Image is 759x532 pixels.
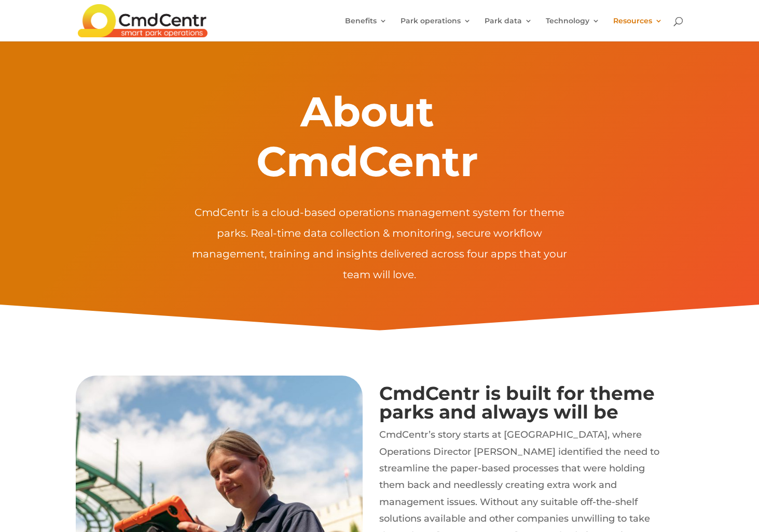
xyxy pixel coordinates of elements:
[190,87,545,192] h1: About CmdCentr
[192,206,567,281] span: CmdCentr is a cloud-based operations management system for theme parks. Real-time data collection...
[401,17,471,41] a: Park operations
[379,384,666,426] h2: CmdCentr is built for theme parks and always will be
[345,17,387,41] a: Benefits
[78,4,207,37] img: CmdCentr
[485,17,532,41] a: Park data
[613,17,663,41] a: Resources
